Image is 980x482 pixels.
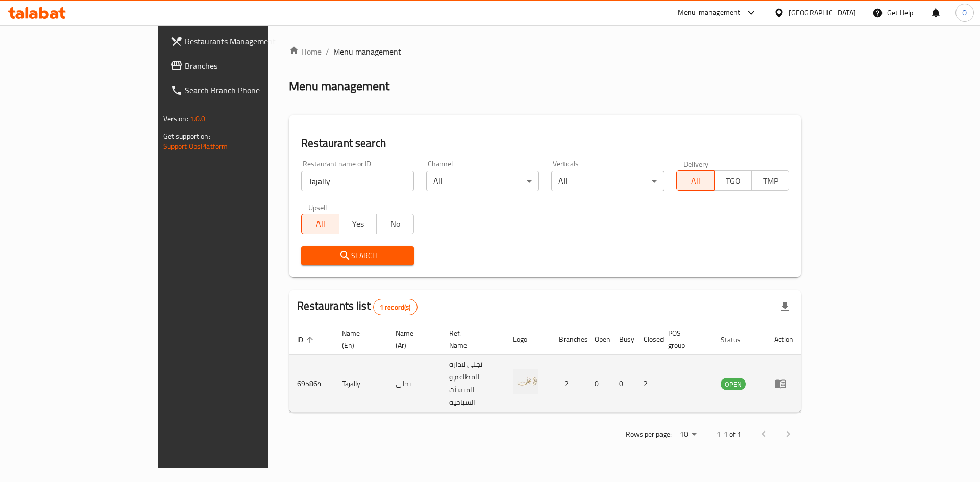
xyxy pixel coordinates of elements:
[190,112,206,125] span: 1.0.0
[381,217,410,232] span: No
[162,29,322,54] a: Restaurants Management
[162,54,322,78] a: Branches
[714,170,752,191] button: TGO
[301,214,339,234] button: All
[721,378,746,390] div: OPEN
[339,214,377,234] button: Yes
[374,302,417,312] span: 1 record(s)
[676,427,700,442] div: Rows per page:
[301,136,789,151] h2: Restaurant search
[344,217,373,232] span: Yes
[441,355,505,413] td: تجلي لاداره المطاعم و المنشأت السياحيه
[756,173,785,188] span: TMP
[373,299,418,315] div: Total records count
[789,7,856,18] div: [GEOGRAPHIC_DATA]
[611,355,635,413] td: 0
[163,130,210,143] span: Get support on:
[387,355,440,413] td: تجلى
[962,7,967,18] span: O
[185,35,314,47] span: Restaurants Management
[396,327,428,351] span: Name (Ar)
[163,140,228,153] a: Support.OpsPlatform
[635,324,660,355] th: Closed
[163,112,188,125] span: Version:
[551,324,586,355] th: Branches
[301,171,414,191] input: Search for restaurant name or ID..
[626,428,672,441] p: Rows per page:
[308,204,327,211] label: Upsell
[683,160,709,167] label: Delivery
[773,295,797,319] div: Export file
[721,378,746,390] span: OPEN
[751,170,789,191] button: TMP
[289,78,389,94] h2: Menu management
[297,298,417,315] h2: Restaurants list
[719,173,748,188] span: TGO
[297,334,316,346] span: ID
[681,173,710,188] span: All
[162,78,322,103] a: Search Branch Phone
[289,324,801,413] table: enhanced table
[513,369,538,394] img: Tajally
[185,60,314,72] span: Branches
[505,324,551,355] th: Logo
[334,355,387,413] td: Tajally
[586,324,611,355] th: Open
[611,324,635,355] th: Busy
[635,355,660,413] td: 2
[717,428,741,441] p: 1-1 of 1
[333,45,401,58] span: Menu management
[586,355,611,413] td: 0
[376,214,414,234] button: No
[551,355,586,413] td: 2
[426,171,539,191] div: All
[342,327,375,351] span: Name (En)
[309,249,406,262] span: Search
[678,7,741,19] div: Menu-management
[668,327,700,351] span: POS group
[766,324,801,355] th: Action
[676,170,714,191] button: All
[301,246,414,265] button: Search
[721,334,754,346] span: Status
[551,171,664,191] div: All
[185,84,314,96] span: Search Branch Phone
[289,45,801,58] nav: breadcrumb
[326,45,329,58] li: /
[449,327,493,351] span: Ref. Name
[306,217,335,232] span: All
